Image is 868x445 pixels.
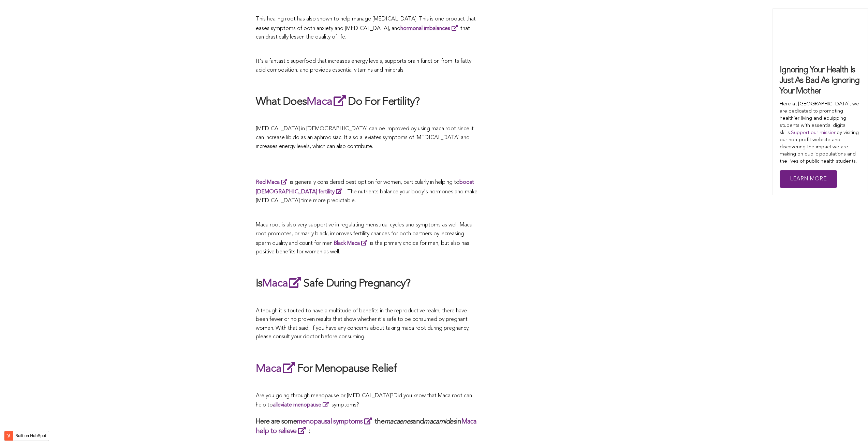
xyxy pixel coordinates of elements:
[256,59,471,73] span: It's a fantastic superfood that increases energy levels, supports brain function from its fatty a...
[256,180,280,185] strong: Red Maca
[13,431,49,440] label: Built on HubSpot
[256,275,477,291] h2: Is Safe During Pregnancy?
[256,180,477,203] span: is generally considered best option for women, particularly in helping to . The nutrients balance...
[256,180,474,195] a: boost [DEMOGRAPHIC_DATA] fertility
[256,94,477,109] h2: What Does Do For Fertility?
[262,278,304,289] a: Maca
[780,170,837,188] a: Learn More
[256,180,290,185] a: Red Maca
[424,418,456,425] em: macamides
[297,418,374,425] a: menopausal symptoms
[334,240,370,246] a: Black Maca
[384,418,413,425] em: macaenes
[400,26,460,31] a: hormonal imbalances
[256,126,474,149] span: [MEDICAL_DATA] in [DEMOGRAPHIC_DATA] can be improved by using maca root since it can increase lib...
[273,402,332,407] a: alleviate menopause
[256,393,394,398] span: Are you going through menopause or [MEDICAL_DATA]?
[256,360,477,376] h2: For Menopause Relief
[256,418,476,434] a: Maca help to relieve
[334,240,360,246] strong: Black Maca
[4,432,13,440] img: HubSpot sprocket logo
[834,412,868,445] iframe: Chat Widget
[256,308,470,340] span: Although it's touted to have a multitude of benefits in the reproductive realm, there have been f...
[307,97,348,107] a: Maca
[256,222,472,254] span: Maca root is also very supportive in regulating menstrual cycles and symptoms as well. Maca root ...
[256,363,297,374] a: Maca
[256,416,477,435] h3: Here are some the and in :
[4,431,49,441] button: Built on HubSpot
[256,16,476,40] span: This healing root has also shown to help manage [MEDICAL_DATA]. This is one product that eases sy...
